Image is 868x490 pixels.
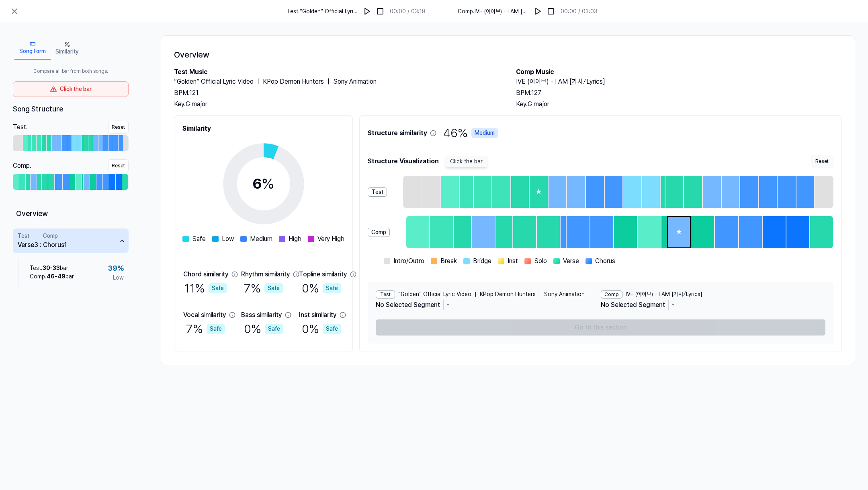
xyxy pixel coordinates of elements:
div: Vocal similarity [183,310,226,320]
div: Medium [471,128,498,138]
img: stop [547,7,555,15]
button: Reset [811,155,833,168]
div: 0 % [302,320,341,338]
h2: IVE (아이브) - I AM [가사⧸Lyrics] [516,77,842,86]
h2: Similarity [182,124,344,134]
div: ★ [668,217,690,247]
div: Key. G major [516,99,842,109]
span: High [289,234,301,244]
div: ★ [530,176,548,208]
div: Safe [209,283,227,293]
span: Low [113,274,124,282]
span: IVE (아이브) - I AM [가사⧸Lyrics] [626,290,702,299]
button: Reset [108,121,129,134]
span: Test . “Golden” Official Lyric Video ｜ KPop Demon Hunters ｜ Sony Animation [287,7,358,16]
span: 46 - 49 [47,273,66,280]
div: Safe [323,283,341,293]
img: play [363,7,371,15]
h2: Test Music [174,67,500,77]
div: 0 % [302,279,341,297]
button: TestVerse3:CompChorus1 [13,229,129,253]
div: Test [18,232,29,240]
div: Safe [265,324,283,334]
span: Low [222,234,234,244]
div: No Selected Segment - [376,299,491,311]
span: Safe [192,234,206,244]
div: Topline similarity [299,270,347,279]
div: No Selected Segment - [601,299,717,311]
div: 7 % [244,279,283,297]
h2: Comp Music [516,67,842,77]
div: Overview [13,205,129,222]
span: 30 - 33 [43,265,60,271]
span: % [262,175,274,192]
div: Bass similarity [241,310,282,320]
div: BPM. 121 [174,88,500,98]
div: 0 % [244,320,283,338]
div: Comp . bar [30,272,74,281]
span: Inst [508,256,518,266]
h1: Overview [174,49,842,61]
div: 00:00 / 03:18 [390,7,426,16]
div: Comp [43,232,58,240]
div: Safe [207,324,225,334]
button: Song Form [14,37,51,60]
span: Intro/Outro [393,256,424,266]
div: Comp [601,290,622,299]
div: Test . [13,122,28,132]
img: play [534,7,542,15]
span: Bridge [473,256,491,266]
span: Medium [250,234,272,244]
span: Comp . IVE (아이브) - I AM [가사⧸Lyrics] [458,7,528,16]
span: Compare all bar from both songs. [13,68,129,75]
h2: “Golden” Official Lyric Video ｜ KPop Demon Hunters ｜ Sony Animation [174,77,500,86]
div: Chord similarity [183,270,228,279]
div: Click the bar [13,81,129,97]
span: Break [440,256,457,266]
span: 39 % [108,263,124,274]
div: Inst similarity [299,310,336,320]
span: Very High [317,234,344,244]
div: Test . bar [30,264,74,272]
div: Chorus1 [43,240,67,250]
div: 11 % [184,279,227,297]
div: TestVerse3:CompChorus1 [13,253,129,292]
span: Verse [563,256,579,266]
div: Song Structure [13,103,129,114]
div: Comp [368,228,390,237]
div: Key. G major [174,99,500,109]
div: Comp . [13,161,31,171]
div: Test [368,187,387,197]
div: Rhythm similarity [241,270,290,279]
div: Safe [323,324,341,334]
span: 46 % [443,124,498,142]
div: 00:00 / 03:03 [561,7,597,16]
button: Similarity [51,37,83,60]
span: Chorus [595,256,615,266]
img: stop [376,7,384,15]
span: Structure similarity [368,124,436,142]
span: : [40,232,41,250]
div: Test [376,290,395,299]
div: BPM. 127 [516,88,842,98]
button: Reset [108,159,129,172]
span: Click the bar [445,156,487,167]
div: Safe [264,283,283,293]
div: 6 [252,173,274,195]
span: “Golden” Official Lyric Video ｜ KPop Demon Hunters ｜ Sony Animation [398,290,585,299]
div: Verse3 [18,240,38,250]
span: Structure Visualization [368,156,439,166]
div: 7 % [186,320,225,338]
span: Solo [534,256,547,266]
